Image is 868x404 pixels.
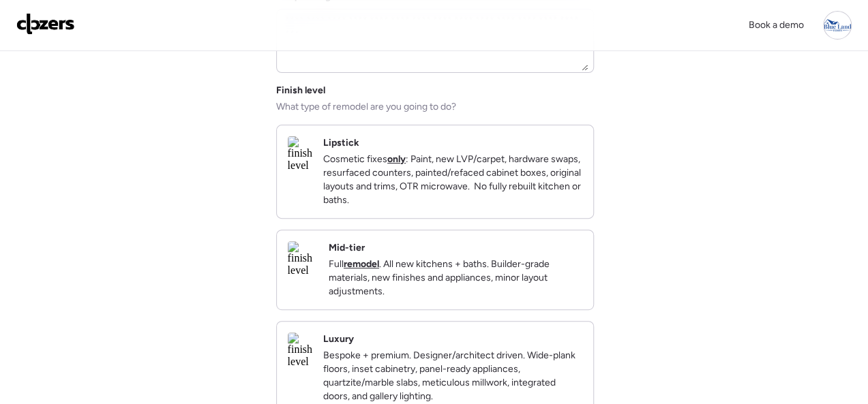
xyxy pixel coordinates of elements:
img: finish level [288,332,312,368]
span: What type of remodel are you going to do? [276,100,456,114]
h2: Luxury [323,332,354,346]
p: Full . All new kitchens + baths. Builder-grade materials, new finishes and appliances, minor layo... [329,258,582,298]
p: Bespoke + premium. Designer/architect driven. Wide-plank floors, inset cabinetry, panel-ready app... [323,349,582,403]
img: Logo [16,13,75,35]
strong: only [387,153,406,165]
img: finish level [288,136,312,172]
p: Cosmetic fixes : Paint, new LVP/carpet, hardware swaps, resurfaced counters, painted/refaced cabi... [323,153,582,207]
strong: remodel [344,258,379,270]
h2: Lipstick [323,136,359,150]
span: Book a demo [749,19,804,31]
img: finish level [288,241,318,277]
span: Finish level [276,84,325,97]
h2: Mid-tier [329,241,365,255]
